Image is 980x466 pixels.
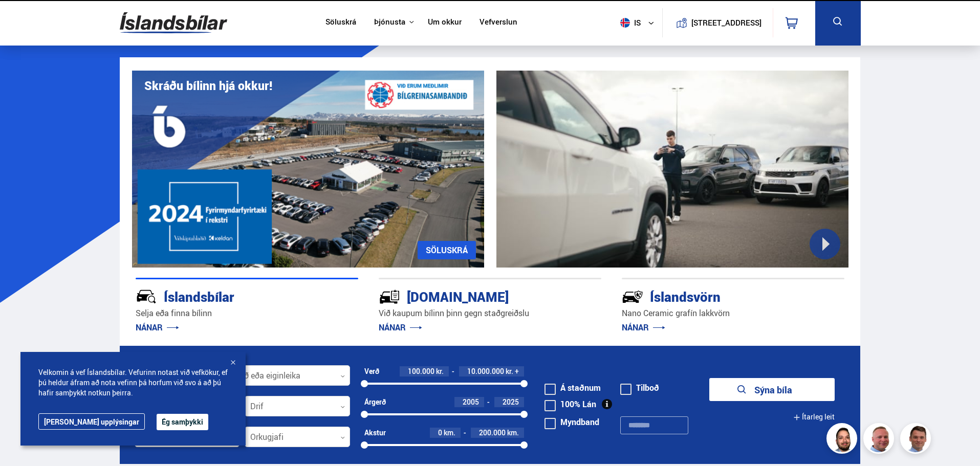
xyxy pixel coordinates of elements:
span: km. [444,429,455,437]
span: is [616,18,642,28]
span: Velkomin á vef Íslandsbílar. Vefurinn notast við vefkökur, ef þú heldur áfram að nota vefinn þá h... [38,367,228,398]
div: Akstur [364,429,386,437]
img: -Svtn6bYgwAsiwNX.svg [622,286,643,307]
img: nhp88E3Fdnt1Opn2.png [828,425,859,455]
div: Íslandsvörn [622,287,808,305]
span: 100.000 [408,366,434,376]
span: kr. [436,367,444,375]
p: Selja eða finna bílinn [136,307,358,319]
label: Myndband [545,418,599,426]
a: NÁNAR [136,322,179,333]
img: G0Ugv5HjCgRt.svg [120,6,227,39]
div: [DOMAIN_NAME] [379,287,565,305]
img: tr5P-W3DuiFaO7aO.svg [379,286,400,307]
span: 200.000 [479,428,506,437]
button: [STREET_ADDRESS] [695,18,758,27]
a: Um okkur [428,17,462,28]
img: FbJEzSuNWCJXmdc-.webp [902,425,932,455]
span: + [515,367,519,375]
img: siFngHWaQ9KaOqBr.png [865,425,896,455]
a: NÁNAR [379,322,422,333]
img: JRvxyua_JYH6wB4c.svg [136,286,157,307]
button: Þjónusta [374,17,405,27]
label: 100% Lán [545,400,596,408]
span: kr. [506,367,513,375]
span: 2025 [503,397,519,407]
p: Við kaupum bílinn þinn gegn staðgreiðslu [379,307,601,319]
div: Verð [364,367,379,375]
a: Söluskrá [325,17,356,28]
span: km. [507,429,519,437]
span: 10.000.000 [467,366,504,376]
label: Tilboð [620,384,659,392]
a: SÖLUSKRÁ [418,241,476,259]
span: 2005 [463,397,479,407]
div: Árgerð [364,398,386,406]
span: 0 [438,428,442,437]
div: Íslandsbílar [136,287,322,305]
h1: Skráðu bílinn hjá okkur! [144,79,272,93]
button: Ítarleg leit [793,406,835,429]
p: Nano Ceramic grafín lakkvörn [622,307,844,319]
a: NÁNAR [622,322,665,333]
img: eKx6w-_Home_640_.png [132,71,484,268]
a: [PERSON_NAME] upplýsingar [38,413,145,430]
button: Ég samþykki [157,414,208,430]
a: Vefverslun [480,17,517,28]
button: Sýna bíla [709,378,835,401]
button: is [616,8,662,38]
label: Á staðnum [545,384,601,392]
a: [STREET_ADDRESS] [668,8,767,37]
img: svg+xml;base64,PHN2ZyB4bWxucz0iaHR0cDovL3d3dy53My5vcmcvMjAwMC9zdmciIHdpZHRoPSI1MTIiIGhlaWdodD0iNT... [620,18,630,28]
